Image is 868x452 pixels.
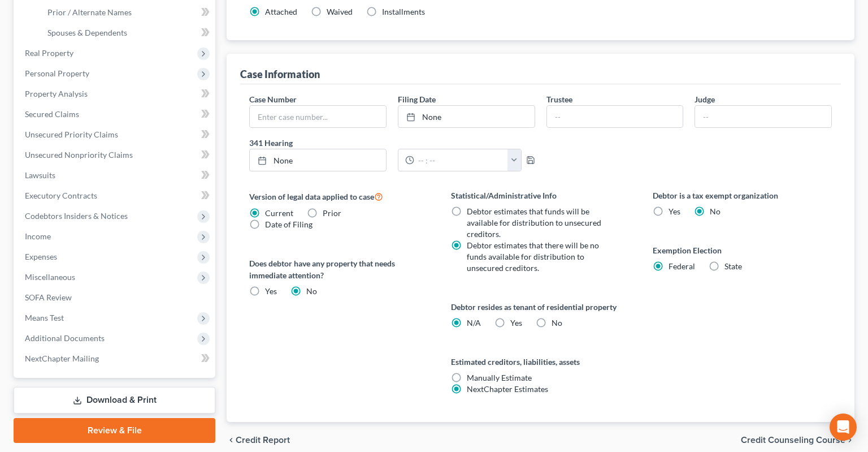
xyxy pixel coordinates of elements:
[741,436,845,445] span: Credit Counseling Course
[250,149,386,171] a: None
[467,240,599,273] span: Debtor estimates that there will be no funds available for distribution to unsecured creditors.
[25,109,79,119] span: Secured Claims
[25,130,118,139] span: Unsecured Priority Claims
[25,170,55,180] span: Lawsuits
[265,219,313,229] span: Date of Filing
[38,23,215,43] a: Spouses & Dependents
[249,93,297,105] label: Case Number
[16,287,215,308] a: SOFA Review
[467,384,548,394] span: NextChapter Estimates
[25,272,75,282] span: Miscellaneous
[467,206,601,239] span: Debtor estimates that funds will be available for distribution to unsecured creditors.
[16,348,215,369] a: NextChapter Mailing
[16,145,215,165] a: Unsecured Nonpriority Claims
[38,2,215,23] a: Prior / Alternate Names
[414,149,508,171] input: -- : --
[16,186,215,206] a: Executory Contracts
[669,261,695,271] span: Federal
[25,191,97,200] span: Executory Contracts
[382,7,425,16] span: Installments
[25,89,88,98] span: Property Analysis
[653,190,832,201] label: Debtor is a tax exempt organization
[546,93,572,105] label: Trustee
[25,48,73,58] span: Real Property
[510,318,522,328] span: Yes
[265,7,297,16] span: Attached
[25,313,64,322] span: Means Test
[306,286,317,296] span: No
[47,7,132,17] span: Prior / Alternate Names
[227,436,290,445] button: chevron_left Credit Report
[25,211,128,221] span: Codebtors Insiders & Notices
[25,68,89,78] span: Personal Property
[265,208,293,218] span: Current
[451,301,630,313] label: Debtor resides as tenant of residential property
[249,257,428,281] label: Does debtor have any property that needs immediate attention?
[14,387,215,414] a: Download & Print
[25,354,99,363] span: NextChapter Mailing
[653,244,832,256] label: Exemption Election
[25,231,51,241] span: Income
[16,84,215,104] a: Property Analysis
[25,292,72,302] span: SOFA Review
[244,137,541,149] label: 341 Hearing
[25,252,57,261] span: Expenses
[451,190,630,201] label: Statistical/Administrative Info
[25,333,105,343] span: Additional Documents
[327,7,353,16] span: Waived
[265,286,277,296] span: Yes
[467,318,481,328] span: N/A
[467,373,532,382] span: Manually Estimate
[227,436,236,445] i: chevron_left
[695,93,715,105] label: Judge
[669,206,680,216] span: Yes
[240,67,320,81] div: Case Information
[16,104,215,124] a: Secured Claims
[724,261,742,271] span: State
[249,190,428,203] label: Version of legal data applied to case
[695,106,831,127] input: --
[398,93,436,105] label: Filing Date
[451,356,630,368] label: Estimated creditors, liabilities, assets
[552,318,562,328] span: No
[323,208,341,218] span: Prior
[16,165,215,186] a: Lawsuits
[47,28,127,37] span: Spouses & Dependents
[830,414,857,441] div: Open Intercom Messenger
[25,150,133,160] span: Unsecured Nonpriority Claims
[398,106,535,127] a: None
[16,124,215,145] a: Unsecured Priority Claims
[710,206,721,216] span: No
[547,106,683,127] input: --
[741,436,854,445] button: Credit Counseling Course chevron_right
[236,436,290,445] span: Credit Report
[250,106,386,127] input: Enter case number...
[14,418,215,443] a: Review & File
